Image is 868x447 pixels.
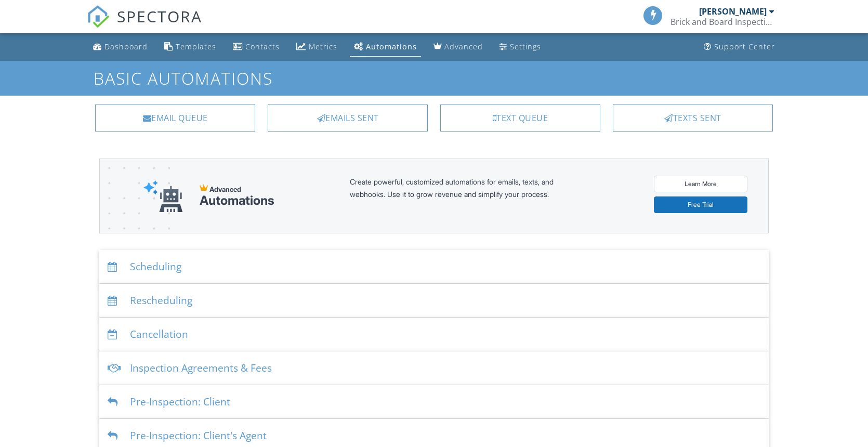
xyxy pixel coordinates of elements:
img: advanced-banner-bg-f6ff0eecfa0ee76150a1dea9fec4b49f333892f74bc19f1b897a312d7a1b2ff3.png [100,159,170,274]
div: Cancellation [99,318,769,351]
a: Email Queue [95,104,255,132]
div: Create powerful, customized automations for emails, texts, and webhooks. Use it to grow revenue a... [350,176,578,216]
div: Metrics [309,42,337,51]
a: Dashboard [89,37,152,57]
a: Text Queue [440,104,600,132]
div: Automations [200,193,274,208]
div: Rescheduling [99,284,769,318]
a: Contacts [229,37,284,57]
a: Metrics [292,37,341,57]
div: Templates [176,42,216,51]
a: Free Trial [654,196,747,213]
div: Contacts [245,42,280,51]
div: Brick and Board Inspections [670,17,774,27]
div: Advanced [444,42,483,51]
div: Settings [510,42,541,51]
a: Learn More [654,176,747,192]
a: Support Center [700,37,779,57]
span: Advanced [209,185,241,193]
a: Settings [495,37,545,57]
a: SPECTORA [87,14,202,36]
a: Advanced [429,37,487,57]
span: SPECTORA [117,5,202,27]
img: The Best Home Inspection Software - Spectora [87,5,110,28]
h1: Basic Automations [94,69,774,87]
div: Automations [366,42,417,51]
a: Emails Sent [268,104,428,132]
div: Dashboard [104,42,148,51]
div: Pre-Inspection: Client [99,385,769,419]
a: Texts Sent [613,104,773,132]
a: Templates [160,37,220,57]
div: [PERSON_NAME] [699,6,767,17]
div: Inspection Agreements & Fees [99,351,769,385]
a: Automations (Basic) [350,37,421,57]
img: automations-robot-e552d721053d9e86aaf3dd9a1567a1c0d6a99a13dc70ea74ca66f792d01d7f0c.svg [143,180,183,213]
div: Scheduling [99,250,769,284]
div: Support Center [714,42,775,51]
